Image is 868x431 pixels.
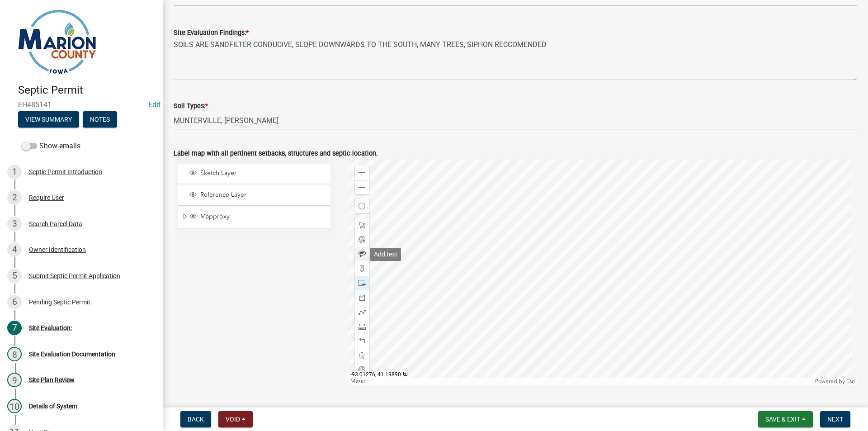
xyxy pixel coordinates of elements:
div: Zoom out [355,180,369,194]
div: Find my location [355,199,369,213]
wm-modal-confirm: Notes [83,116,117,123]
li: Mapproxy [178,207,330,228]
div: Mapproxy [188,213,327,222]
li: Reference Layer [178,185,330,206]
li: Sketch Layer [178,164,330,184]
span: Back [188,416,204,423]
div: Site Evaluation: [29,325,72,331]
div: 1 [7,165,22,179]
span: Expand [181,213,188,222]
img: Marion County, Iowa [18,9,96,74]
div: 7 [7,321,22,335]
div: Powered by [813,378,857,385]
span: Sketch Layer [198,169,327,177]
wm-modal-confirm: Edit Application Number [148,100,160,109]
button: Next [820,411,850,427]
div: 5 [7,269,22,283]
div: 3 [7,217,22,231]
button: Void [218,411,253,427]
div: Search Parcel Data [29,221,82,227]
div: Site Evaluation Documentation [29,351,115,357]
label: Label map with all pertinent setbacks, structures and septic location. [174,151,378,157]
span: Mapproxy [198,213,327,221]
ul: Layer List [177,161,331,231]
label: Soil Types: [174,103,208,109]
span: EH485141 [18,100,145,109]
span: Void [226,416,240,423]
button: View Summary [18,111,79,128]
div: 10 [7,399,22,413]
div: Maxar [348,378,813,385]
div: 2 [7,190,22,205]
div: Sketch Layer [188,169,327,178]
div: Pending Septic Permit [29,299,90,305]
div: Add text [370,248,401,261]
label: Site Evaluation Findings: [174,30,249,36]
button: Save & Exit [758,411,813,427]
wm-modal-confirm: Summary [18,116,79,123]
h4: Septic Permit [18,84,156,97]
div: Require User [29,194,64,201]
div: Zoom in [355,166,369,180]
div: 9 [7,373,22,387]
div: Details of System [29,403,77,409]
div: Reference Layer [188,191,327,200]
label: Show emails [22,141,80,152]
span: Save & Exit [765,416,800,423]
a: Esri [846,378,855,384]
div: Septic Permit Introduction [29,169,102,175]
button: Back [180,411,211,427]
div: 4 [7,242,22,257]
span: Reference Layer [198,191,327,199]
div: 8 [7,347,22,361]
div: Submit Septic Permit Application [29,273,120,279]
button: Notes [83,111,117,128]
a: Edit [148,100,160,109]
div: Site Plan Review [29,377,75,383]
div: Owner Identification [29,246,86,253]
span: Next [827,416,843,423]
div: 6 [7,295,22,309]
